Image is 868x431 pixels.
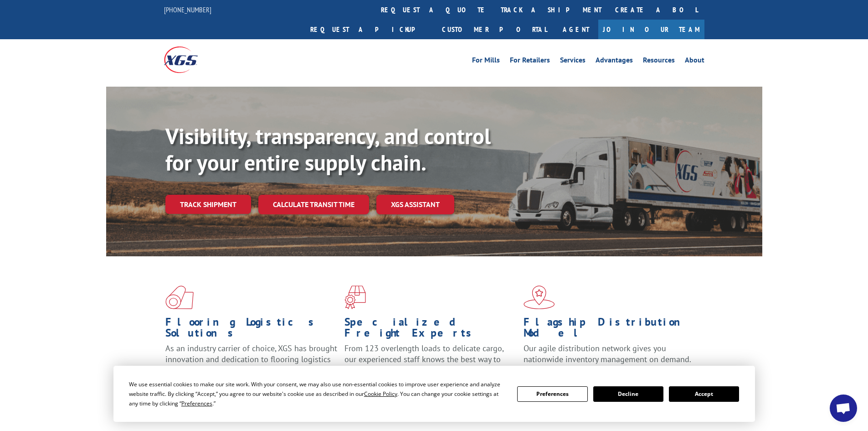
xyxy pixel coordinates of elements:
[593,386,663,402] button: Decline
[165,286,194,309] img: xgs-icon-total-supply-chain-intelligence-red
[560,57,586,67] a: Services
[376,195,454,214] a: XGS ASSISTANT
[364,390,397,398] span: Cookie Policy
[344,317,517,343] h1: Specialized Freight Experts
[165,317,338,343] h1: Flooring Logistics Solutions
[303,20,435,39] a: Request a pickup
[517,386,587,402] button: Preferences
[554,20,598,39] a: Agent
[129,379,506,408] div: We use essential cookies to make our site work. With your consent, we may also use non-essential ...
[524,286,555,309] img: xgs-icon-flagship-distribution-model-red
[344,343,517,384] p: From 123 overlength loads to delicate cargo, our experienced staff knows the best way to move you...
[524,317,696,343] h1: Flagship Distribution Model
[643,57,675,67] a: Resources
[165,122,491,177] b: Visibility, transparency, and control for your entire supply chain.
[344,286,366,309] img: xgs-icon-focused-on-flooring-red
[258,195,369,214] a: Calculate transit time
[435,20,554,39] a: Customer Portal
[830,395,857,422] div: Open chat
[685,57,704,67] a: About
[165,343,337,375] span: As an industry carrier of choice, XGS has brought innovation and dedication to flooring logistics...
[524,343,691,364] span: Our agile distribution network gives you nationwide inventory management on demand.
[164,5,211,14] a: [PHONE_NUMBER]
[181,400,212,407] span: Preferences
[669,386,739,402] button: Accept
[472,57,500,67] a: For Mills
[596,57,633,67] a: Advantages
[113,366,755,422] div: Cookie Consent Prompt
[510,57,550,67] a: For Retailers
[165,195,251,214] a: Track shipment
[598,20,704,39] a: Join Our Team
